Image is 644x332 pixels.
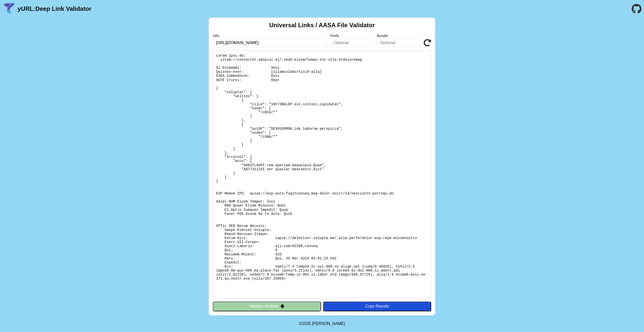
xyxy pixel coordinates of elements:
label: Prefix [330,34,374,38]
img: droidIcon.svg [280,304,285,308]
input: Required [213,38,327,47]
pre: Lorem ipsu do: sitam://consectet.adipisc.el/.sedd-eiusm/tempo-inc-utla-etdoloremag Al Enimadmi: V... [213,50,431,298]
button: Validate Android [213,302,321,311]
button: Copy Results [323,302,431,311]
input: Optional [330,38,374,47]
label: URL [213,34,327,38]
span: 2025 [302,321,311,326]
a: yURL:Deep Link Validator [18,5,91,12]
input: Optional [377,38,421,47]
img: yURL Logo [3,2,16,15]
a: Michael Ibragimchayev's Personal Site [312,321,345,326]
footer: © [299,315,345,332]
div: Copy Results [326,304,429,309]
label: Bundle [377,34,421,38]
h2: Universal Links / AASA File Validator [269,22,375,29]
